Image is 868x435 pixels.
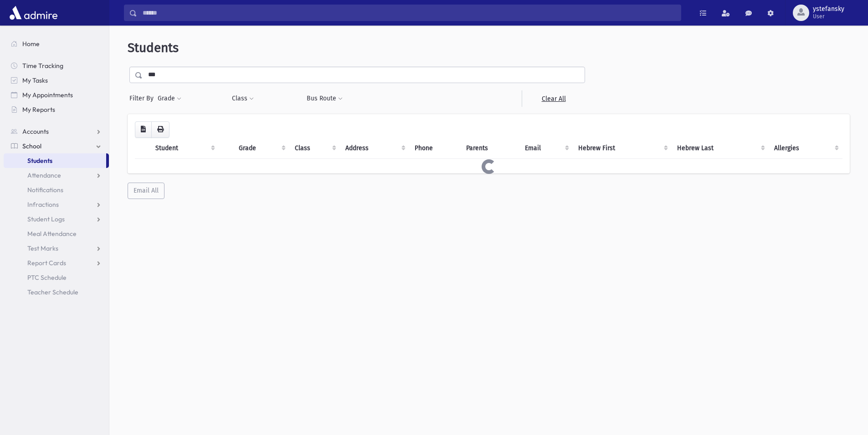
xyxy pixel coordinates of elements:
span: Home [22,40,40,48]
button: Grade [157,90,182,107]
span: My Reports [22,105,55,114]
span: Student Logs [27,215,65,223]
span: My Appointments [22,91,73,99]
th: Parents [461,138,519,159]
button: Bus Route [306,90,343,107]
span: Time Tracking [22,62,63,70]
th: Student [150,138,219,159]
a: Clear All [522,90,585,107]
button: Email All [128,183,164,199]
a: Test Marks [4,241,109,256]
a: Notifications [4,183,109,197]
a: Home [4,37,109,51]
span: Students [27,157,52,165]
th: Email [519,138,573,159]
span: Test Marks [27,244,58,252]
img: AdmirePro [7,4,60,22]
a: Teacher Schedule [4,285,109,299]
th: Class [289,138,340,159]
a: My Tasks [4,73,109,88]
span: Attendance [27,171,61,179]
a: Report Cards [4,256,109,270]
th: Hebrew Last [672,138,769,159]
span: Notifications [27,186,63,194]
th: Allergies [769,138,842,159]
span: Infractions [27,200,59,209]
a: Student Logs [4,212,109,226]
input: Search [137,5,681,21]
th: Grade [233,138,289,159]
a: Meal Attendance [4,226,109,241]
a: School [4,139,109,153]
a: PTC Schedule [4,270,109,285]
a: Attendance [4,168,109,183]
th: Phone [409,138,461,159]
a: Infractions [4,197,109,212]
button: Print [151,121,169,138]
span: My Tasks [22,76,48,84]
a: My Reports [4,102,109,117]
span: Teacher Schedule [27,288,78,296]
span: Accounts [22,127,49,136]
span: User [813,13,844,20]
span: ystefansky [813,5,844,13]
a: My Appointments [4,88,109,102]
span: Report Cards [27,259,66,267]
span: Meal Attendance [27,230,77,238]
th: Hebrew First [573,138,671,159]
span: School [22,142,41,150]
span: Students [128,40,179,55]
button: CSV [135,121,152,138]
span: PTC Schedule [27,273,67,282]
a: Accounts [4,124,109,139]
a: Time Tracking [4,58,109,73]
button: Class [231,90,254,107]
th: Address [340,138,409,159]
span: Filter By [129,94,157,103]
a: Students [4,153,106,168]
